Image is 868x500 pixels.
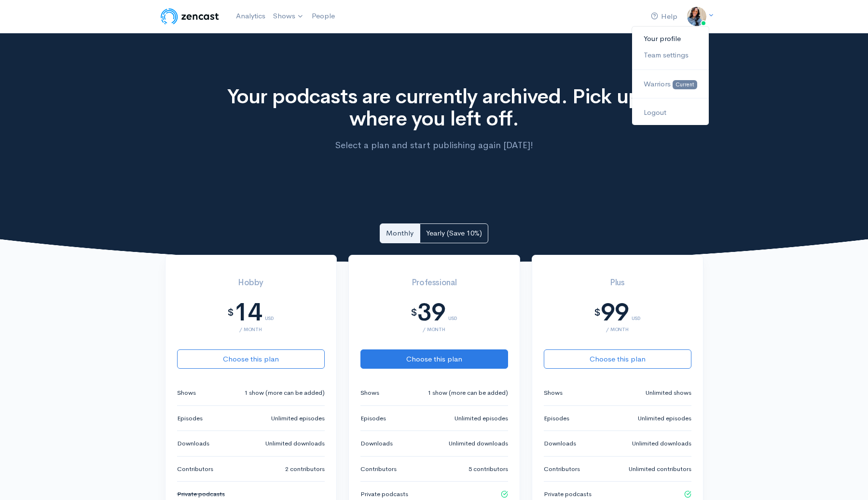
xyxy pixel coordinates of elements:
[177,278,325,288] h3: Hobby
[360,439,393,448] small: Downloads
[360,349,508,369] button: Choose this plan
[632,304,641,321] div: USD
[638,414,691,423] small: Unlimited episodes
[177,388,196,398] small: Shows
[544,414,569,423] small: Episodes
[632,47,708,64] a: Team settings
[544,489,592,499] small: Private podcasts
[177,327,325,332] div: / month
[632,104,708,121] a: Logout
[544,278,691,288] h3: Plus
[308,6,339,27] a: People
[632,30,708,47] a: Your profile
[223,139,646,152] p: Select a plan and start publishing again [DATE]!
[271,414,325,423] small: Unlimited episodes
[380,223,420,243] a: Monthly
[177,490,225,498] s: Private podcasts
[223,85,646,130] h1: Your podcasts are currently archived. Pick up where you left off.
[232,6,269,27] a: Analytics
[360,327,508,332] div: / month
[285,464,325,474] small: 2 contributors
[544,349,691,369] button: Choose this plan
[227,307,234,318] div: $
[632,439,691,448] small: Unlimited downloads
[420,223,488,243] a: Yearly (Save 10%)
[244,388,325,398] small: 1 show (more can be added)
[468,464,508,474] small: 5 contributors
[159,7,220,26] img: ZenCast Logo
[544,327,691,332] div: / month
[544,464,580,474] small: Contributors
[601,299,629,326] div: 99
[427,388,508,398] small: 1 show (more can be added)
[177,349,325,369] button: Choose this plan
[448,304,457,321] div: USD
[449,439,508,448] small: Unlimited downloads
[360,388,379,398] small: Shows
[594,307,601,318] div: $
[177,464,213,474] small: Contributors
[265,304,274,321] div: USD
[673,80,697,89] span: Current
[234,299,262,326] div: 14
[177,414,203,423] small: Episodes
[360,414,386,423] small: Episodes
[265,439,325,448] small: Unlimited downloads
[360,464,397,474] small: Contributors
[644,79,671,88] span: Warriors
[687,7,706,26] img: ...
[544,439,576,448] small: Downloads
[646,388,691,398] small: Unlimited shows
[647,6,681,27] a: Help
[411,307,417,318] div: $
[269,6,308,27] a: Shows
[360,489,408,499] small: Private podcasts
[629,464,691,474] small: Unlimited contributors
[544,388,563,398] small: Shows
[632,76,708,93] a: Warriors Current
[417,299,445,326] div: 39
[455,414,508,423] small: Unlimited episodes
[177,439,209,448] small: Downloads
[360,278,508,288] h3: Professional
